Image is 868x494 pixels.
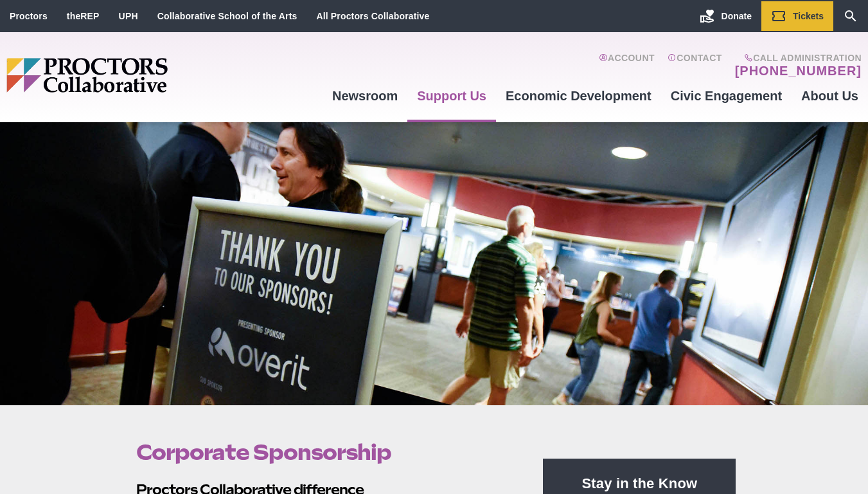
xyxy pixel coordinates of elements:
a: theREP [67,11,100,21]
a: Account [599,53,655,78]
a: Donate [690,1,761,31]
span: Call Administration [731,53,862,63]
a: Collaborative School of the Arts [157,11,297,21]
a: Civic Engagement [661,78,792,113]
a: Contact [668,53,722,78]
a: Support Us [407,78,496,113]
img: Proctors logo [6,58,267,93]
a: UPH [119,11,138,21]
a: Tickets [761,1,833,31]
span: Tickets [793,11,824,21]
a: All Proctors Collaborative [316,11,429,21]
a: Economic Development [496,78,661,113]
strong: Stay in the Know [582,475,698,491]
a: About Us [792,78,868,113]
a: Search [833,1,868,31]
a: Newsroom [323,78,407,113]
h1: Corporate Sponsorship [136,440,514,464]
a: [PHONE_NUMBER] [735,63,862,78]
span: Donate [722,11,752,21]
a: Proctors [10,11,48,21]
